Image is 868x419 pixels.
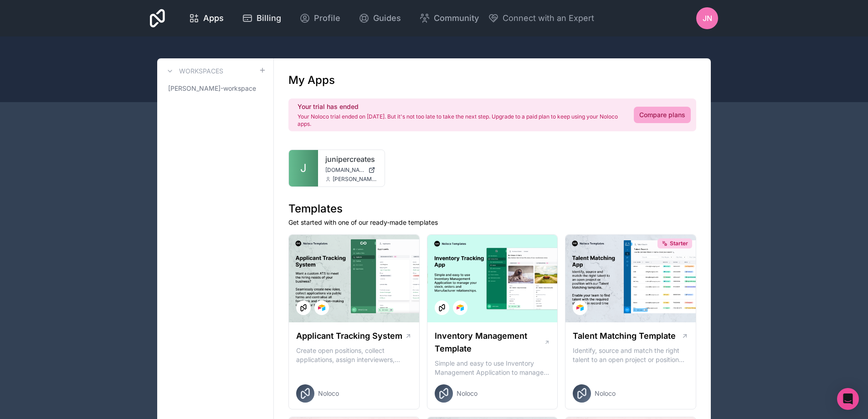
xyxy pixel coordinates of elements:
[503,12,594,25] span: Connect with an Expert
[179,67,223,76] h3: Workspaces
[298,113,623,128] p: Your Noloco trial ended on [DATE]. But it's not too late to take the next step. Upgrade to a paid...
[288,73,335,88] h1: My Apps
[314,12,340,25] span: Profile
[300,161,307,176] span: J
[576,304,584,311] img: Airtable Logo
[373,12,401,25] span: Guides
[435,330,544,355] h1: Inventory Management Template
[325,166,377,174] a: [DOMAIN_NAME]
[573,330,676,342] h1: Talent Matching Template
[573,346,688,364] p: Identify, source and match the right talent to an open project or position with our Talent Matchi...
[351,8,408,28] a: Guides
[837,388,859,410] div: Open Intercom Messenger
[168,84,256,93] span: [PERSON_NAME]-workspace
[235,8,288,28] a: Billing
[203,12,224,25] span: Apps
[434,12,479,25] span: Community
[296,346,412,364] p: Create open positions, collect applications, assign interviewers, centralise candidate feedback a...
[457,389,478,398] span: Noloco
[164,80,266,97] a: [PERSON_NAME]-workspace
[325,154,377,165] a: junipercreates
[488,12,594,25] button: Connect with an Expert
[164,66,223,77] a: Workspaces
[703,13,712,24] span: JN
[288,218,696,227] p: Get started with one of our ready-made templates
[298,102,623,111] h2: Your trial has ended
[325,166,365,174] span: [DOMAIN_NAME]
[289,150,318,186] a: J
[292,8,348,28] a: Profile
[412,8,486,28] a: Community
[634,107,691,123] a: Compare plans
[288,202,696,216] h1: Templates
[318,304,325,311] img: Airtable Logo
[257,12,281,25] span: Billing
[318,389,339,398] span: Noloco
[457,304,464,311] img: Airtable Logo
[595,389,616,398] span: Noloco
[333,176,377,183] span: [PERSON_NAME][EMAIL_ADDRESS][DOMAIN_NAME]
[435,359,550,377] p: Simple and easy to use Inventory Management Application to manage your stock, orders and Manufact...
[670,240,688,247] span: Starter
[181,8,231,28] a: Apps
[296,330,402,342] h1: Applicant Tracking System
